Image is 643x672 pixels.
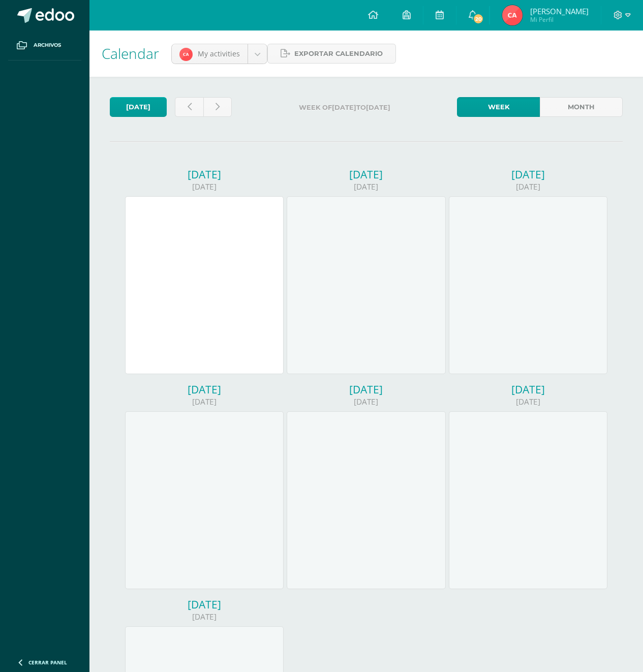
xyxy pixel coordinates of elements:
[449,181,607,192] div: [DATE]
[502,5,523,25] img: 16a0898e0355da9901e2eb584ac69b71.png
[110,97,167,117] a: [DATE]
[125,167,284,181] div: [DATE]
[28,659,67,666] span: Cerrar panel
[125,181,284,192] div: [DATE]
[287,167,445,181] div: [DATE]
[125,612,284,622] div: [DATE]
[473,13,484,24] span: 20
[332,104,356,111] strong: [DATE]
[125,396,284,407] div: [DATE]
[530,15,589,24] span: Mi Perfil
[102,44,159,63] span: Calendar
[449,382,607,396] div: [DATE]
[198,49,240,58] span: My activities
[172,44,267,64] a: My activities
[287,396,445,407] div: [DATE]
[287,382,445,396] div: [DATE]
[449,396,607,407] div: [DATE]
[540,97,623,117] a: Month
[449,167,607,181] div: [DATE]
[457,97,540,117] a: Week
[287,181,445,192] div: [DATE]
[240,97,449,118] label: Week of to
[125,382,284,396] div: [DATE]
[179,48,193,61] img: ae1feb4c24698da072ff683bcb677f67.png
[8,30,81,60] a: Archivos
[530,6,589,16] span: [PERSON_NAME]
[366,104,390,111] strong: [DATE]
[294,44,383,63] span: Exportar calendario
[125,597,284,612] div: [DATE]
[34,41,61,49] span: Archivos
[267,44,396,64] a: Exportar calendario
